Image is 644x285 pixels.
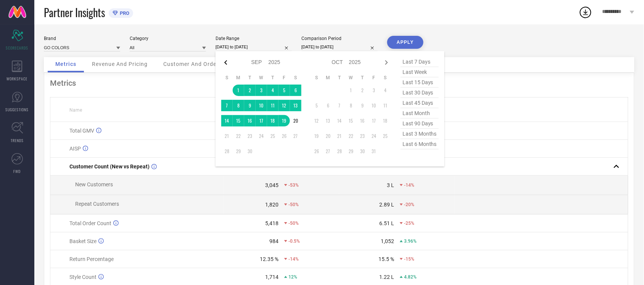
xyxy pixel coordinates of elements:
[55,61,76,67] span: Metrics
[322,75,334,81] th: Monday
[357,146,368,157] td: Thu Oct 30 2025
[69,238,97,244] span: Basket Size
[279,115,290,126] td: Fri Sep 19 2025
[256,115,267,126] td: Wed Sep 17 2025
[368,85,380,96] td: Fri Oct 03 2025
[244,115,256,126] td: Tue Sep 16 2025
[345,100,357,111] td: Wed Oct 08 2025
[44,5,105,20] span: Partner Insights
[387,182,394,188] div: 3 L
[256,130,267,142] td: Wed Sep 24 2025
[357,115,368,126] td: Thu Oct 16 2025
[368,130,380,142] td: Fri Oct 24 2025
[288,256,299,262] span: -14%
[288,239,300,244] span: -0.5%
[279,75,290,81] th: Friday
[357,75,368,81] th: Thursday
[401,88,439,98] span: last 30 days
[69,163,150,170] span: Customer Count (New vs Repeat)
[265,220,279,226] div: 5,418
[221,100,233,111] td: Sun Sep 07 2025
[345,75,357,81] th: Wednesday
[334,75,345,81] th: Tuesday
[322,146,334,157] td: Mon Oct 27 2025
[404,221,414,226] span: -25%
[130,36,206,41] div: Category
[334,130,345,142] td: Tue Oct 21 2025
[322,115,334,126] td: Mon Oct 13 2025
[267,130,279,142] td: Thu Sep 25 2025
[288,274,297,280] span: 12%
[368,146,380,157] td: Fri Oct 31 2025
[265,274,279,280] div: 1,714
[379,202,394,208] div: 2.89 L
[69,220,111,226] span: Total Order Count
[345,146,357,157] td: Wed Oct 29 2025
[357,100,368,111] td: Thu Oct 09 2025
[6,107,29,112] span: SUGGESTIONS
[69,256,114,262] span: Return Percentage
[216,43,292,51] input: Select date range
[244,130,256,142] td: Tue Sep 23 2025
[404,274,417,280] span: 4.82%
[75,181,113,187] span: New Customers
[288,202,299,207] span: -50%
[256,100,267,111] td: Wed Sep 10 2025
[233,115,244,126] td: Mon Sep 15 2025
[288,183,299,188] span: -53%
[221,130,233,142] td: Sun Sep 21 2025
[301,36,378,41] div: Comparison Period
[69,146,81,152] span: AISP
[69,274,97,280] span: Style Count
[404,183,414,188] span: -14%
[345,130,357,142] td: Wed Oct 22 2025
[50,78,628,88] div: Metrics
[290,85,301,96] td: Sat Sep 06 2025
[233,75,244,81] th: Monday
[311,100,322,111] td: Sun Oct 05 2025
[380,85,391,96] td: Sat Oct 04 2025
[380,100,391,111] td: Sat Oct 11 2025
[244,85,256,96] td: Tue Sep 02 2025
[401,67,439,77] span: last week
[357,130,368,142] td: Thu Oct 23 2025
[233,130,244,142] td: Mon Sep 22 2025
[368,115,380,126] td: Fri Oct 17 2025
[288,221,299,226] span: -50%
[244,146,256,157] td: Tue Sep 30 2025
[265,182,279,188] div: 3,045
[380,75,391,81] th: Saturday
[256,85,267,96] td: Wed Sep 03 2025
[357,85,368,96] td: Thu Oct 02 2025
[381,238,394,244] div: 1,052
[334,100,345,111] td: Tue Oct 07 2025
[322,100,334,111] td: Mon Oct 06 2025
[265,202,279,208] div: 1,820
[269,238,279,244] div: 984
[290,75,301,81] th: Saturday
[267,85,279,96] td: Thu Sep 04 2025
[311,115,322,126] td: Sun Oct 12 2025
[401,118,439,129] span: last 90 days
[334,146,345,157] td: Tue Oct 28 2025
[334,115,345,126] td: Tue Oct 14 2025
[14,168,21,174] span: FWD
[345,115,357,126] td: Wed Oct 15 2025
[256,75,267,81] th: Wednesday
[311,75,322,81] th: Sunday
[401,108,439,118] span: last month
[244,100,256,111] td: Tue Sep 09 2025
[290,100,301,111] td: Sat Sep 13 2025
[11,138,24,143] span: TRENDS
[6,45,29,51] span: SCORECARDS
[69,107,82,113] span: Name
[345,85,357,96] td: Wed Oct 01 2025
[69,128,94,134] span: Total GMV
[7,76,28,82] span: WORKSPACE
[233,146,244,157] td: Mon Sep 29 2025
[221,115,233,126] td: Sun Sep 14 2025
[401,57,439,67] span: last 7 days
[379,274,394,280] div: 1.22 L
[368,75,380,81] th: Friday
[401,129,439,139] span: last 3 months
